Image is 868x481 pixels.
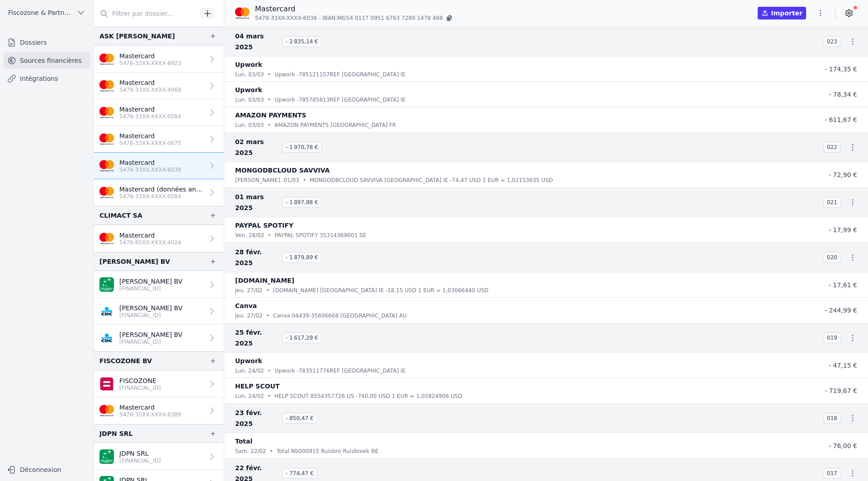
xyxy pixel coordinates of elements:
span: - 719,67 € [825,387,857,394]
p: Mastercard [119,105,181,114]
a: Dossiers [4,34,90,51]
p: MONGODBCLOUD SAVVIVA [GEOGRAPHIC_DATA] IE -74,47 USD 1 EUR = 1,02153635 USD [310,176,553,185]
div: • [268,70,271,79]
p: jeu. 27/02 [235,286,263,295]
p: HELP SCOUT [235,381,280,392]
span: 01 mars 2025 [235,191,278,213]
a: JDPN SRL [FINANCIAL_ID] [94,443,224,470]
span: 5478-33XX-XXXX-6038 [255,14,317,22]
p: [DOMAIN_NAME] [235,275,294,286]
span: - 611,67 € [825,116,857,123]
p: 5478-33XX-XXXX-6038 [119,166,181,173]
p: 5478-33XX-XXXX-8923 [119,60,181,67]
img: imageedit_2_6530439554.png [235,6,250,20]
p: 5478-35XX-XXXX-6389 [119,411,181,418]
span: 018 [823,413,841,424]
p: Mastercard [119,158,181,167]
span: 017 [823,468,841,479]
p: PAYPAL SPOTIFY 35314369001 SE [275,231,366,240]
div: • [268,121,271,130]
span: - [319,14,321,22]
img: imageedit_2_6530439554.png [99,52,114,66]
p: Total [235,436,252,447]
a: [PERSON_NAME] BV [FINANCIAL_ID] [94,298,224,325]
p: lun. 24/02 [235,366,264,375]
div: • [268,231,271,240]
span: - 774,47 € [282,468,317,479]
button: Fiscozone & Partners BV [4,5,90,20]
img: imageedit_2_6530439554.png [99,132,114,146]
div: • [303,176,306,185]
div: • [270,447,273,456]
span: 021 [823,197,841,208]
span: 023 [823,36,841,47]
span: 23 févr. 2025 [235,407,278,429]
p: Mastercard [255,4,454,14]
p: Mastercard [119,231,181,240]
p: Upwork [235,84,262,95]
p: MONGODBCLOUD SAVVIVA [235,165,330,176]
span: - 72,90 € [829,171,857,178]
p: 5478-33XX-XXXX-0584 [119,113,181,120]
p: Upwork -783511776REF [GEOGRAPHIC_DATA] IE [274,366,406,375]
p: [FINANCIAL_ID] [119,338,183,346]
span: Fiscozone & Partners BV [8,8,73,17]
img: imageedit_2_6530439554.png [99,79,114,93]
p: ven. 28/02 [235,231,264,240]
img: imageedit_2_6530439554.png [99,159,114,173]
img: CBC_CREGBEBB.png [99,331,114,345]
p: AMAZON PAYMENTS [GEOGRAPHIC_DATA] FR [274,121,396,130]
p: [FINANCIAL_ID] [119,457,161,464]
p: [FINANCIAL_ID] [119,384,161,392]
button: Déconnexion [4,462,90,477]
a: Mastercard 5476-85XX-XXXX-4024 [94,225,224,252]
p: 5478-33XX-XXXX-0584 [119,193,204,200]
img: imageedit_2_6530439554.png [99,403,114,418]
button: Importer [758,7,806,19]
p: [PERSON_NAME] BV [119,277,183,286]
a: Sources financières [4,52,90,69]
div: • [268,392,271,401]
a: Mastercard 5478-33XX-XXXX-0675 [94,126,224,153]
span: - 17,99 € [829,226,857,233]
span: - 1 897,88 € [282,197,322,208]
p: PAYPAL SPOTIFY [235,220,293,231]
span: - 1 617,29 € [282,332,322,343]
div: • [266,311,269,320]
p: JDPN SRL [119,449,161,458]
p: [PERSON_NAME] BV [119,304,183,313]
p: Canva 04439-35606668 [GEOGRAPHIC_DATA] AU [273,311,407,320]
span: 019 [823,332,841,343]
p: lun. 24/02 [235,392,264,401]
div: JDPN SRL [99,428,132,439]
span: - 78,34 € [829,91,857,98]
span: - 47,15 € [829,362,857,369]
p: AMAZON PAYMENTS [235,110,307,121]
span: - 17,61 € [829,281,857,289]
p: Total Nb000915 Ruisbro Ruisbroek BE [277,447,378,456]
img: BNP_BE_BUSINESS_GEBABEBB.png [99,277,114,292]
a: Mastercard (données antérieures) 5478-33XX-XXXX-0584 [94,179,224,206]
span: 02 mars 2025 [235,136,278,158]
span: - 174,35 € [825,65,857,73]
img: CBC_CREGBEBB.png [99,304,114,318]
p: Canva [235,300,257,311]
span: - 1 879,89 € [282,252,322,263]
span: - 2 835,14 € [282,36,322,47]
div: CLIMACT SA [99,210,142,221]
p: [PERSON_NAME]. 01/03 [235,176,299,185]
p: HELP SCOUT 8554357726 US -740,00 USD 1 EUR = 1,02824906 USD [274,392,462,401]
div: • [266,286,269,295]
p: Mastercard [119,78,181,87]
span: IBAN: MG54 0117 0951 6763 7289 1478 498 [322,14,443,22]
span: 022 [823,142,841,153]
a: FISCOZONE [FINANCIAL_ID] [94,370,224,397]
p: 5478-33XX-XXXX-0675 [119,140,181,147]
p: 5478-33XX-XXXX-4968 [119,86,181,93]
p: Mastercard [119,131,181,140]
a: [PERSON_NAME] BV [FINANCIAL_ID] [94,325,224,351]
a: Mastercard 5478-35XX-XXXX-6389 [94,397,224,424]
span: - 244,99 € [825,307,857,314]
div: • [268,366,271,375]
img: imageedit_2_6530439554.png [99,185,114,200]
